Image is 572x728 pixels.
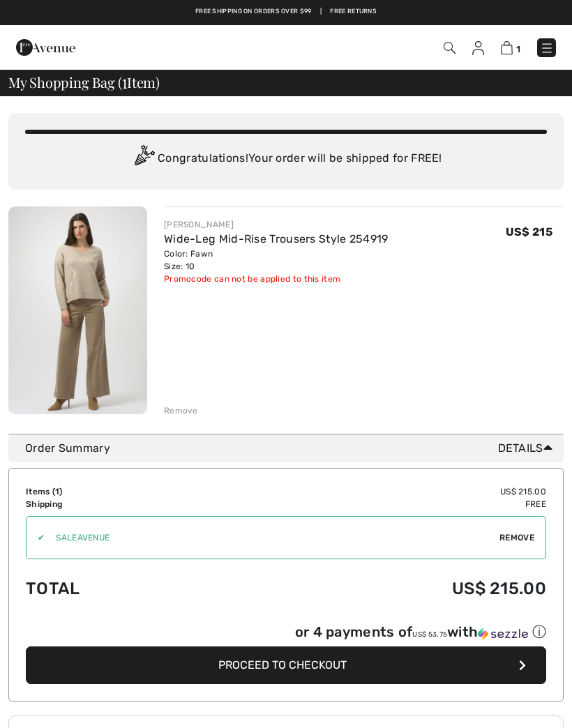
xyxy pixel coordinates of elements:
a: Free shipping on orders over $99 [195,7,312,17]
img: Menu [540,41,554,55]
td: Free [216,498,546,510]
img: Wide-Leg Mid-Rise Trousers Style 254919 [8,206,147,414]
a: Wide-Leg Mid-Rise Trousers Style 254919 [164,232,389,245]
img: Shopping Bag [501,41,513,54]
td: Total [26,565,216,612]
div: or 4 payments of with [295,623,546,642]
div: Remove [164,404,198,417]
img: Sezzle [478,628,528,640]
div: ✔ [27,531,45,544]
img: Search [444,42,456,54]
span: 1 [55,487,59,496]
span: Proceed to Checkout [218,658,347,672]
div: Order Summary [25,440,558,457]
span: 1 [122,72,127,90]
div: [PERSON_NAME] [164,218,389,231]
img: My Info [472,41,484,55]
span: 1 [516,44,520,54]
span: My Shopping Bag ( Item) [8,75,160,89]
span: US$ 215 [506,225,552,238]
img: 1ère Avenue [16,33,75,61]
div: Promocode can not be applied to this item [164,273,389,285]
span: | [320,7,322,17]
div: Congratulations! Your order will be shipped for FREE! [25,145,547,173]
span: Details [498,440,558,457]
div: or 4 payments ofUS$ 53.75withSezzle Click to learn more about Sezzle [26,623,546,646]
td: Shipping [26,498,216,510]
a: 1 [501,39,520,56]
div: Color: Fawn Size: 10 [164,248,389,273]
span: US$ 53.75 [412,630,447,639]
button: Proceed to Checkout [26,646,546,684]
td: US$ 215.00 [216,485,546,498]
a: 1ère Avenue [16,40,75,53]
a: Free Returns [330,7,377,17]
span: Remove [499,531,534,544]
td: US$ 215.00 [216,565,546,612]
td: Items ( ) [26,485,216,498]
input: Promo code [45,517,499,559]
img: Congratulation2.svg [130,145,158,173]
